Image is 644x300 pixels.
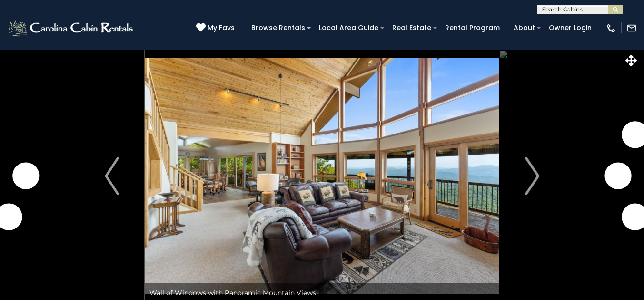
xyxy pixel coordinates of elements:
[544,21,596,35] a: Owner Login
[606,23,616,33] img: phone-regular-white.png
[247,21,310,35] a: Browse Rentals
[509,21,540,35] a: About
[208,23,235,33] span: My Favs
[196,23,237,33] a: My Favs
[626,23,637,33] img: mail-regular-white.png
[7,19,136,38] img: White-1-2.png
[387,21,436,35] a: Real Estate
[105,157,119,195] img: arrow
[314,21,383,35] a: Local Area Guide
[525,157,539,195] img: arrow
[440,21,505,35] a: Rental Program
